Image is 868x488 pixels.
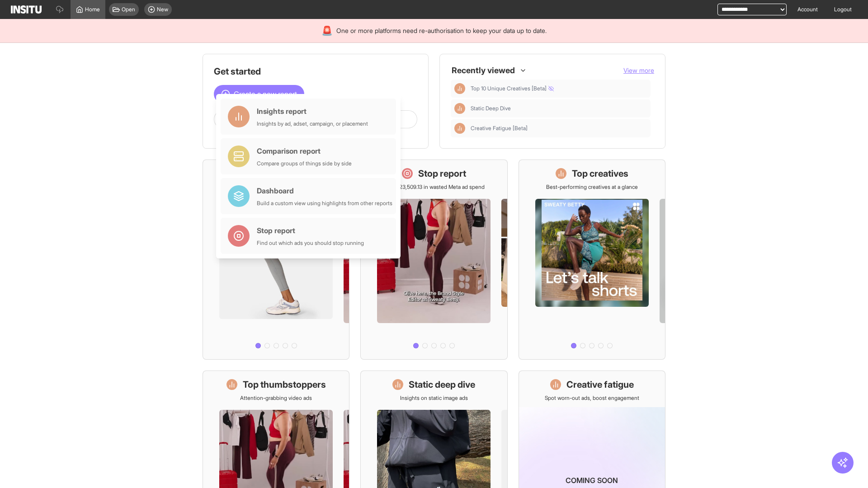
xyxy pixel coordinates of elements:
[623,66,654,74] span: View more
[454,123,465,134] div: Insights
[454,103,465,114] div: Insights
[257,225,364,236] div: Stop report
[257,185,392,196] div: Dashboard
[454,83,465,94] div: Insights
[471,85,647,92] span: Top 10 Unique Creatives [Beta]
[546,183,638,191] p: Best-performing creatives at a glance
[203,160,349,360] a: What's live nowSee all active ads instantly
[321,24,333,37] div: 🚨
[519,160,665,360] a: Top creativesBest-performing creatives at a glance
[122,6,135,13] span: Open
[418,167,466,180] h1: Stop report
[336,26,547,35] span: One or more platforms need re-authorisation to keep your data up to date.
[257,120,368,127] div: Insights by ad, adset, campaign, or placement
[11,5,42,14] img: Logo
[214,65,417,78] h1: Get started
[623,66,654,75] button: View more
[471,105,647,112] span: Static Deep Dive
[257,200,392,207] div: Build a custom view using highlights from other reports
[240,394,312,402] p: Attention-grabbing video ads
[257,160,352,167] div: Compare groups of things side by side
[234,89,297,99] span: Create a new report
[243,378,326,391] h1: Top thumbstoppers
[471,85,554,92] span: Top 10 Unique Creatives [Beta]
[360,160,507,360] a: Stop reportSave £23,509.13 in wasted Meta ad spend
[257,239,364,247] div: Find out which ads you should stop running
[471,125,528,132] span: Creative Fatigue [Beta]
[257,145,352,156] div: Comparison report
[471,125,647,132] span: Creative Fatigue [Beta]
[409,378,475,391] h1: Static deep dive
[572,167,628,180] h1: Top creatives
[257,106,368,117] div: Insights report
[400,394,468,402] p: Insights on static image ads
[471,105,511,112] span: Static Deep Dive
[214,85,304,103] button: Create a new report
[157,6,168,13] span: New
[383,183,485,191] p: Save £23,509.13 in wasted Meta ad spend
[85,6,100,13] span: Home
